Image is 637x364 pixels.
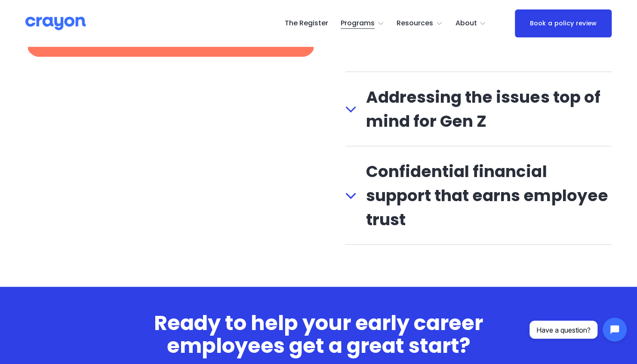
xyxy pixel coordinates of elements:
[341,17,375,30] span: Programs
[341,17,384,31] a: folder dropdown
[99,312,538,358] h2: Ready to help your early career employees get a great start?
[25,16,86,31] img: Crayon
[397,17,433,30] span: Resources
[455,17,477,30] span: About
[397,17,443,31] a: folder dropdown
[284,17,328,31] a: The Register
[515,9,612,37] a: Book a policy review
[345,72,612,146] button: Addressing the issues top of mind for Gen Z
[345,147,612,245] button: Confidential financial support that earns employee trust
[455,17,486,31] a: folder dropdown
[356,85,612,133] span: Addressing the issues top of mind for Gen Z
[356,159,612,232] span: Confidential financial support that earns employee trust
